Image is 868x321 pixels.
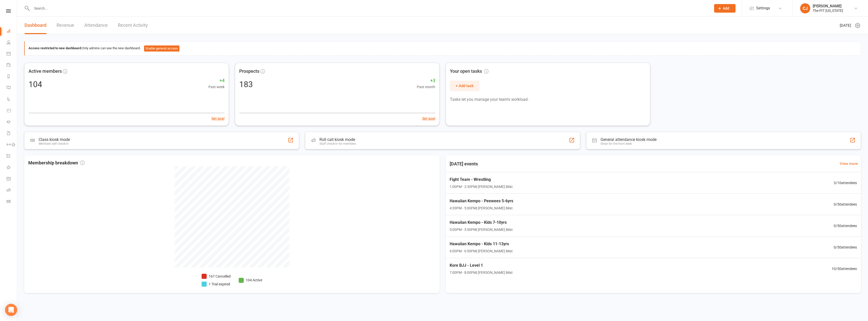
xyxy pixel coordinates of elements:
[202,274,231,279] li: 167 Cancelled
[28,159,85,167] span: Membership breakdown
[450,205,513,211] span: 4:30PM - 5:00PM | [PERSON_NAME] | Mat
[7,26,17,37] a: Dashboard
[601,142,657,145] div: Great for the front desk
[450,176,513,183] span: Fight Team - Wrestling
[450,81,479,91] button: + Add task
[202,281,231,287] li: 1 Trial expired
[834,180,857,186] span: 3 / 10 attendees
[601,137,657,142] div: General attendance kiosk mode
[5,304,17,316] div: Open Intercom Messenger
[450,248,513,254] span: 6:00PM - 6:50PM | [PERSON_NAME] | Mat
[450,198,513,204] span: Hawaiian Kempo - Peewees 5-6yrs
[417,84,435,90] span: Past month
[319,137,356,142] div: Roll call kiosk mode
[450,96,646,103] p: Tasks let you manage your team's workload.
[319,142,356,145] div: Staff check-in for members
[24,17,46,34] a: Dashboard
[813,8,843,13] div: The PIT [US_STATE]
[7,48,17,60] a: Calendar
[834,244,857,250] span: 0 / 50 attendees
[834,202,857,207] span: 0 / 50 attendees
[239,68,259,75] span: Prospects
[450,184,513,189] span: 1:00PM - 2:30PM | [PERSON_NAME] | Mat
[723,6,729,10] span: Add
[208,77,225,84] span: +4
[239,80,253,88] div: 183
[450,270,513,275] span: 7:00PM - 8:00PM | [PERSON_NAME] | Mat
[714,4,736,13] button: Add
[832,266,857,271] span: 10 / 50 attendees
[57,17,74,34] a: Revenue
[422,116,435,121] button: Set goal
[840,161,858,167] a: View more
[756,3,770,14] span: Settings
[450,219,513,226] span: Hawaiian Kempo - Kids 7-10yrs
[118,17,148,34] a: Recent Activity
[446,159,482,168] h3: [DATE] events
[800,3,810,13] div: CJ
[7,60,17,71] a: Payments
[7,174,17,185] a: General attendance kiosk mode
[7,71,17,83] a: Reports
[834,223,857,229] span: 0 / 50 attendees
[813,4,843,8] div: [PERSON_NAME]
[39,137,70,142] div: Class kiosk mode
[7,37,17,48] a: People
[840,22,851,29] span: [DATE]
[39,142,70,145] div: Members self check-in
[29,45,857,52] div: Only admins can see the new dashboard.
[144,45,179,52] button: Enable general access
[30,5,708,12] input: Search...
[208,84,225,90] span: Past week
[450,227,513,232] span: 5:00PM - 5:50PM | [PERSON_NAME] | Mat
[450,68,489,75] span: Your open tasks
[417,77,435,84] span: +3
[29,80,42,88] div: 104
[211,116,225,121] button: Set goal
[29,46,82,50] strong: Access restricted to new dashboard:
[7,196,17,208] a: Class kiosk mode
[450,262,513,269] span: Kore BJJ - Level 1
[239,277,262,283] li: 104 Active
[84,17,108,34] a: Attendance
[7,105,17,117] a: Product Sales
[7,162,17,174] a: What's New
[29,68,62,75] span: Active members
[450,241,513,247] span: Hawaiian Kempo - Kids 11-13yrs
[7,185,17,196] a: Roll call kiosk mode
